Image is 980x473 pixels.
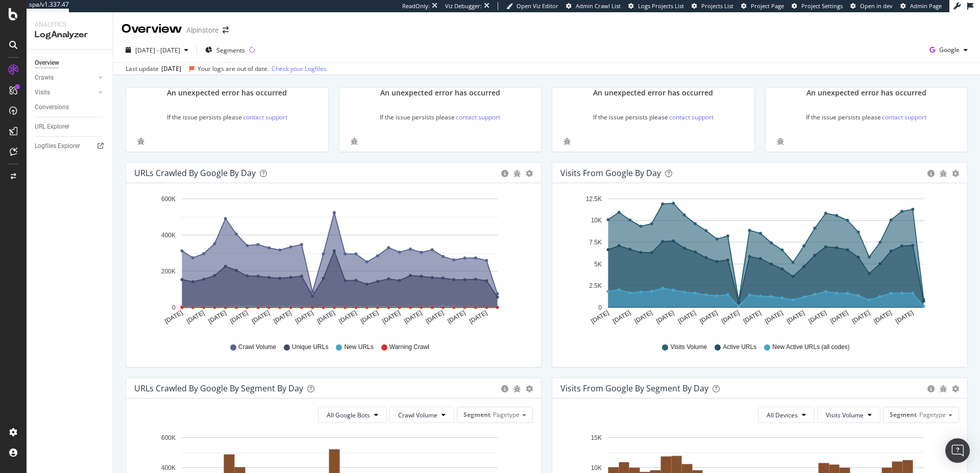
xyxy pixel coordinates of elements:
div: contact support [456,113,500,121]
div: circle-info [501,170,508,177]
span: Projects List [701,2,733,10]
span: Visits Volume [826,411,864,419]
text: 400K [161,232,176,239]
a: Projects List [692,2,733,10]
span: Project Settings [801,2,843,10]
div: An unexpected error has occurred [167,88,287,98]
text: 10K [591,464,602,471]
text: 0 [598,304,602,311]
a: Project Settings [792,2,843,10]
text: 200K [161,268,176,275]
text: [DATE] [720,309,741,325]
a: Open Viz Editor [506,2,558,10]
text: [DATE] [742,309,763,325]
text: [DATE] [698,309,719,325]
div: Conversions [35,102,69,113]
span: Logs Projects List [638,2,684,10]
div: circle-info [927,385,935,392]
text: [DATE] [359,309,380,325]
div: Visits [35,87,50,98]
div: gear [526,385,533,392]
text: [DATE] [677,309,697,325]
text: [DATE] [894,309,915,325]
div: [DATE] [161,64,181,73]
button: Visits Volume [817,407,880,423]
div: bug [347,138,361,145]
div: Last update [126,64,327,73]
span: Open Viz Editor [517,2,558,10]
text: [DATE] [185,309,206,325]
span: Active URLs [723,343,756,352]
text: 400K [161,464,176,471]
div: bug [513,170,521,177]
span: Visits Volume [670,343,707,352]
text: 7.5K [589,239,602,246]
a: Logs Projects List [628,2,684,10]
span: Pagetype [919,410,946,419]
span: Open in dev [860,2,893,10]
text: [DATE] [590,309,610,325]
div: Alpinstore [186,25,218,35]
div: contact support [243,113,287,121]
span: New Active URLs (all codes) [772,343,849,352]
text: [DATE] [872,309,893,325]
text: [DATE] [655,309,675,325]
div: A chart. [134,191,529,333]
text: 600K [161,434,176,441]
div: LogAnalyzer [35,29,105,41]
a: Logfiles Explorer [35,141,106,152]
div: An unexpected error has occurred [593,88,713,98]
text: 10K [591,217,602,225]
div: URL Explorer [35,121,69,132]
text: 0 [172,304,176,311]
text: [DATE] [163,309,184,325]
span: All Google Bots [327,411,370,419]
a: Overview [35,58,106,68]
text: [DATE] [425,309,445,325]
span: Crawl Volume [398,411,437,419]
text: 5K [594,261,602,268]
text: [DATE] [272,309,292,325]
div: Overview [121,20,182,38]
div: Overview [35,58,59,68]
div: ReadOnly: [402,2,430,10]
text: [DATE] [403,309,423,325]
div: Visits from Google By Segment By Day [560,383,708,393]
div: Your logs are out of date. [198,64,269,73]
div: gear [952,170,959,177]
button: [DATE] - [DATE] [121,42,192,58]
text: [DATE] [251,309,271,325]
text: 12.5K [586,195,602,203]
a: URL Explorer [35,121,106,132]
span: Admin Page [910,2,942,10]
div: Logfiles Explorer [35,141,80,152]
text: 15K [591,434,602,441]
div: An unexpected error has occurred [380,88,500,98]
text: [DATE] [446,309,467,325]
text: [DATE] [807,309,828,325]
span: New URLs [344,343,373,352]
button: Segments [201,42,249,58]
span: Crawl Volume [238,343,276,352]
button: Crawl Volume [389,407,454,423]
div: arrow-right-arrow-left [223,27,229,34]
a: Check your Logfiles [272,64,327,73]
text: [DATE] [381,309,402,325]
div: URLs Crawled by Google By Segment By Day [134,383,303,393]
text: [DATE] [337,309,358,325]
div: Open Intercom Messenger [945,438,970,463]
a: Admin Crawl List [566,2,621,10]
a: Conversions [35,102,106,113]
div: Analytics [35,20,105,29]
text: [DATE] [829,309,849,325]
span: Warning Crawl [389,343,429,352]
text: [DATE] [229,309,249,325]
span: Pagetype [493,410,520,419]
div: If the issue persists please [593,113,668,121]
span: Segments [216,46,245,55]
text: [DATE] [851,309,871,325]
div: bug [134,138,148,145]
svg: A chart. [560,191,955,333]
div: If the issue persists please [806,113,881,121]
